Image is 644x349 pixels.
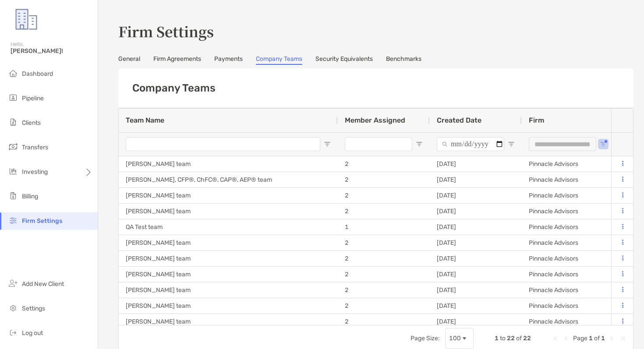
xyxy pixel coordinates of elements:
[516,335,522,342] span: of
[315,55,373,65] a: Security Equivalents
[119,282,338,298] div: [PERSON_NAME] team
[522,298,614,314] div: Pinnacle Advisors
[119,172,338,187] div: [PERSON_NAME], CFP®, ChFC®, CAP®, AEP® team
[449,335,461,342] div: 100
[214,55,243,65] a: Payments
[386,55,421,65] a: Benchmarks
[22,70,53,78] span: Dashboard
[338,282,430,298] div: 2
[22,329,43,337] span: Log out
[119,298,338,314] div: [PERSON_NAME] team
[132,82,216,94] h5: Company Teams
[22,168,48,176] span: Investing
[22,144,48,151] span: Transfers
[22,95,44,102] span: Pipeline
[126,116,164,124] span: Team Name
[8,92,18,103] img: pipeline icon
[8,215,18,226] img: firm-settings icon
[338,172,430,187] div: 2
[522,156,614,172] div: Pinnacle Advisors
[594,335,600,342] span: of
[410,335,440,342] div: Page Size:
[609,335,616,342] div: Next Page
[338,156,430,172] div: 2
[119,235,338,250] div: [PERSON_NAME] team
[507,335,515,342] span: 22
[522,251,614,266] div: Pinnacle Advisors
[345,116,405,124] span: Member Assigned
[416,141,423,148] button: Open Filter Menu
[119,314,338,329] div: [PERSON_NAME] team
[437,137,504,151] input: Created Date Filter Input
[338,188,430,203] div: 2
[430,298,522,314] div: [DATE]
[430,172,522,187] div: [DATE]
[119,267,338,282] div: [PERSON_NAME] team
[430,267,522,282] div: [DATE]
[430,251,522,266] div: [DATE]
[529,116,544,124] span: Firm
[338,314,430,329] div: 2
[22,193,38,200] span: Billing
[589,335,593,342] span: 1
[495,335,499,342] span: 1
[430,188,522,203] div: [DATE]
[338,235,430,250] div: 2
[552,335,559,342] div: First Page
[126,137,320,151] input: Team Name Filter Input
[8,68,18,78] img: dashboard icon
[563,335,570,342] div: Previous Page
[118,55,140,65] a: General
[8,117,18,127] img: clients icon
[522,235,614,250] div: Pinnacle Advisors
[338,219,430,235] div: 1
[430,282,522,298] div: [DATE]
[119,204,338,219] div: [PERSON_NAME] team
[522,172,614,187] div: Pinnacle Advisors
[119,219,338,235] div: QA Test team
[522,314,614,329] div: Pinnacle Advisors
[11,4,42,35] img: Zoe Logo
[522,188,614,203] div: Pinnacle Advisors
[338,204,430,219] div: 2
[119,251,338,266] div: [PERSON_NAME] team
[11,47,92,55] span: [PERSON_NAME]!
[508,141,515,148] button: Open Filter Menu
[522,204,614,219] div: Pinnacle Advisors
[8,327,18,338] img: logout icon
[338,251,430,266] div: 2
[8,190,18,201] img: billing icon
[8,141,18,152] img: transfers icon
[8,303,18,313] img: settings icon
[437,116,481,124] span: Created Date
[22,119,41,127] span: Clients
[430,204,522,219] div: [DATE]
[338,298,430,314] div: 2
[573,335,587,342] span: Page
[22,280,64,288] span: Add New Client
[619,335,626,342] div: Last Page
[345,137,412,151] input: Member Assigned Filter Input
[256,55,302,65] a: Company Teams
[324,141,331,148] button: Open Filter Menu
[119,188,338,203] div: [PERSON_NAME] team
[430,156,522,172] div: [DATE]
[118,21,633,41] h3: Firm Settings
[430,219,522,235] div: [DATE]
[153,55,201,65] a: Firm Agreements
[500,335,506,342] span: to
[522,219,614,235] div: Pinnacle Advisors
[522,267,614,282] div: Pinnacle Advisors
[8,278,18,289] img: add_new_client icon
[522,282,614,298] div: Pinnacle Advisors
[22,217,62,225] span: Firm Settings
[601,335,605,342] span: 1
[600,141,607,148] button: Open Filter Menu
[22,305,45,312] span: Settings
[523,335,531,342] span: 22
[8,166,18,176] img: investing icon
[119,156,338,172] div: [PERSON_NAME] team
[430,235,522,250] div: [DATE]
[445,328,474,349] div: Page Size
[338,267,430,282] div: 2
